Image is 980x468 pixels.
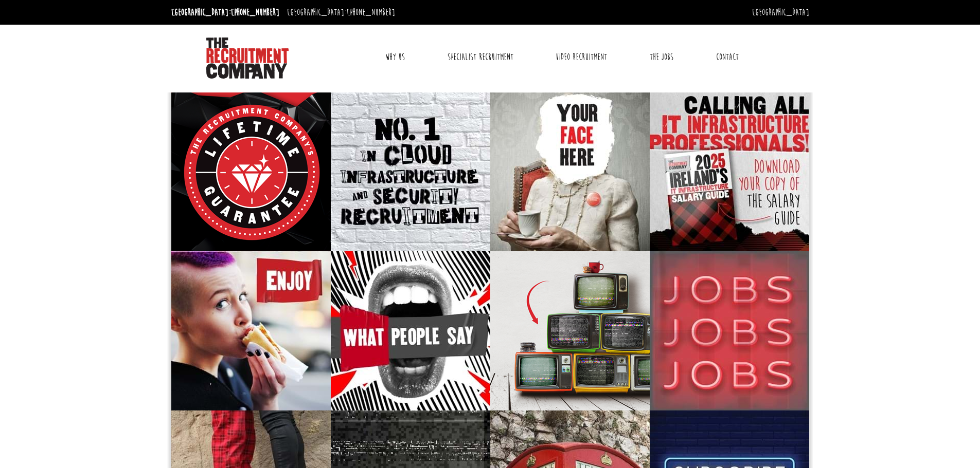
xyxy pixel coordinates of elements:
[752,7,809,18] a: [GEOGRAPHIC_DATA]
[231,7,279,18] a: [PHONE_NUMBER]
[284,4,398,21] li: [GEOGRAPHIC_DATA]:
[642,44,681,70] a: The Jobs
[378,44,413,70] a: Why Us
[548,44,615,70] a: Video Recruitment
[169,4,282,21] li: [GEOGRAPHIC_DATA]:
[206,38,289,79] img: The Recruitment Company
[440,44,521,70] a: Specialist Recruitment
[347,7,395,18] a: [PHONE_NUMBER]
[708,44,746,70] a: Contact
